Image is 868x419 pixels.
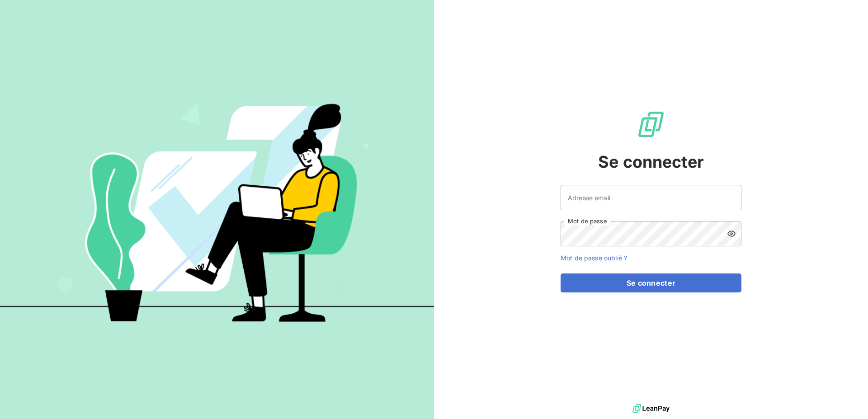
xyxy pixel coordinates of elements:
[561,273,741,292] button: Se connecter
[561,185,741,210] input: placeholder
[561,254,627,262] a: Mot de passe oublié ?
[598,150,704,174] span: Se connecter
[637,110,665,139] img: Logo LeanPay
[632,402,670,415] img: logo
